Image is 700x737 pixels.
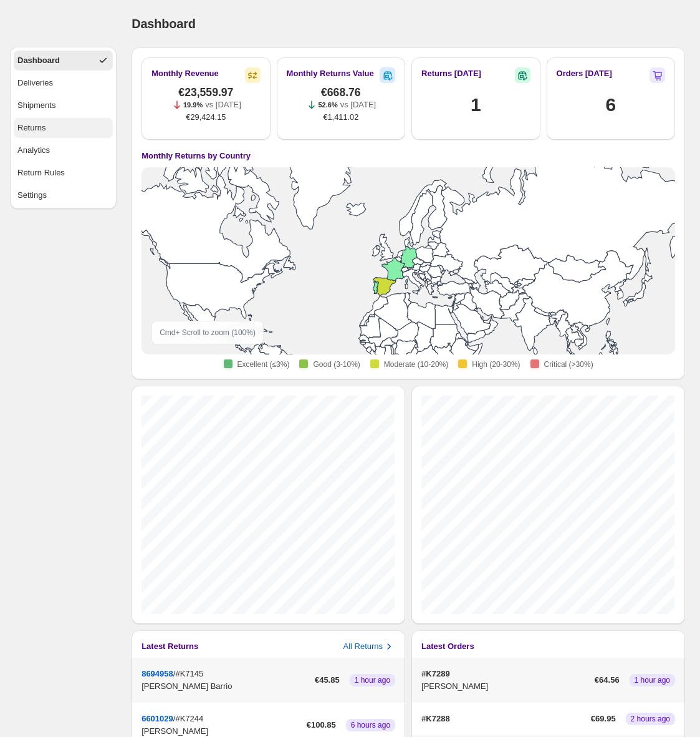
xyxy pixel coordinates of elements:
[557,67,612,80] h2: Orders [DATE]
[421,713,586,725] p: #K7288
[14,185,113,205] button: Settings
[17,54,60,67] div: Dashboard
[340,99,376,111] p: vs [DATE]
[307,719,336,731] span: €100.85
[17,189,47,202] div: Settings
[421,67,481,80] h2: Returns [DATE]
[186,111,226,124] span: €29,424.15
[17,99,55,112] div: Shipments
[178,86,233,99] span: €23,559.97
[14,73,113,93] button: Deliveries
[17,144,50,157] div: Analytics
[384,359,448,369] span: Moderate (10-20%)
[141,150,251,162] h4: Monthly Returns by Country
[313,359,360,369] span: Good (3-10%)
[14,118,113,138] button: Returns
[141,640,198,653] h3: Latest Returns
[14,140,113,160] button: Analytics
[132,17,196,31] span: Dashboard
[141,669,173,678] button: 8694958
[471,92,481,117] h1: 1
[351,720,390,730] span: 6 hours ago
[544,359,593,369] span: Critical (>30%)
[421,640,474,653] h3: Latest Orders
[183,101,203,109] span: 19.9%
[175,669,203,678] span: #K7145
[323,111,358,124] span: €1,411.02
[17,167,65,179] div: Return Rules
[321,86,361,99] span: €668.76
[472,359,520,369] span: High (20-30%)
[606,92,616,117] h1: 6
[141,680,310,693] p: [PERSON_NAME] Barrio
[205,99,241,111] p: vs [DATE]
[237,359,290,369] span: Excellent (≤3%)
[631,714,670,724] span: 2 hours ago
[421,680,590,693] p: [PERSON_NAME]
[315,674,340,686] span: €45.85
[635,675,670,685] span: 1 hour ago
[14,163,113,183] button: Return Rules
[318,101,337,109] span: 52.6%
[17,77,53,89] div: Deliveries
[595,674,620,686] span: €64.56
[421,668,590,680] p: #K7289
[14,95,113,115] button: Shipments
[17,122,46,134] div: Returns
[591,713,616,725] span: €69.95
[151,321,264,344] div: Cmd + Scroll to zoom ( 100 %)
[343,640,383,653] h3: All Returns
[14,51,113,71] button: Dashboard
[141,668,310,693] div: /
[355,675,390,685] span: 1 hour ago
[287,67,374,80] h2: Monthly Returns Value
[343,640,396,653] button: All Returns
[141,714,173,723] button: 6601029
[151,67,219,80] h2: Monthly Revenue
[175,714,203,723] span: #K7244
